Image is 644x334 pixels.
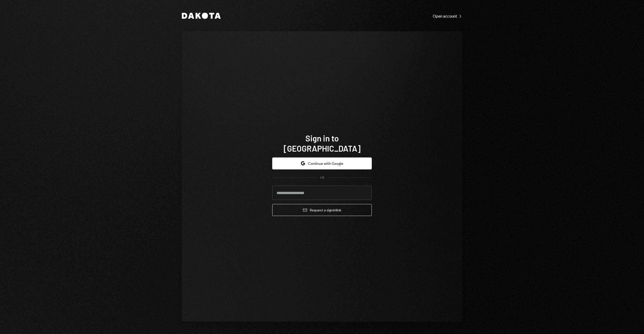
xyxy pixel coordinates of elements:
h1: Sign in to [GEOGRAPHIC_DATA] [272,133,372,153]
button: Continue with Google [272,157,372,169]
button: Request a signinlink [272,204,372,216]
a: Open account [433,13,462,19]
div: Open account [433,13,462,19]
div: OR [320,176,324,180]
